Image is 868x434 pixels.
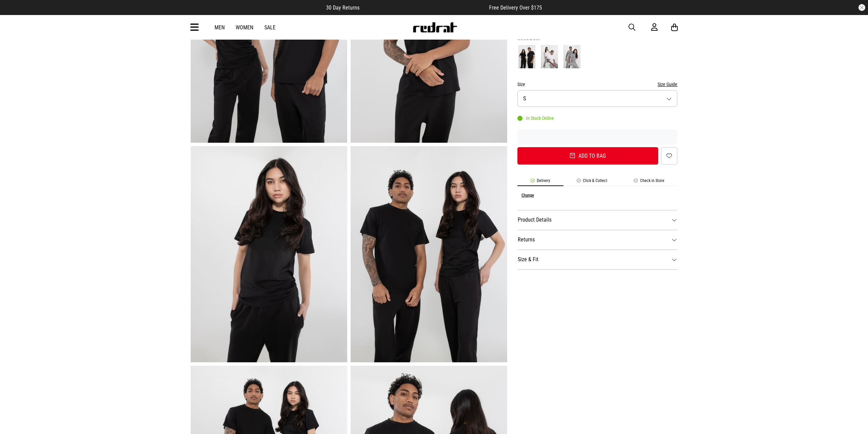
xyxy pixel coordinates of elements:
[264,24,276,31] a: Sale
[517,90,678,107] button: S
[517,115,554,121] div: In Stock Online
[517,147,659,165] button: Add to bag
[521,193,534,198] button: Change
[621,178,678,186] li: Check in Store
[517,134,678,140] iframe: Customer reviews powered by Trustpilot
[489,4,542,11] span: Free Delivery Over $175
[191,146,347,362] img: Sans Origin T-shirt in Black
[517,250,678,269] dt: Size & Fit
[517,80,678,88] div: Size
[518,45,535,68] img: Black
[373,4,475,11] iframe: Customer reviews powered by Trustpilot
[563,178,621,186] li: Click & Collect
[541,45,558,68] img: White
[517,178,563,186] li: Delivery
[236,24,253,31] a: Women
[563,45,580,68] img: Grey Marle
[351,146,507,362] img: Sans Origin T-shirt in Black
[517,210,678,230] dt: Product Details
[517,230,678,250] dt: Returns
[412,22,457,32] img: Redrat logo
[326,4,359,11] span: 30 Day Returns
[215,24,225,31] a: Men
[523,95,526,102] span: S
[658,80,677,88] button: Size Guide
